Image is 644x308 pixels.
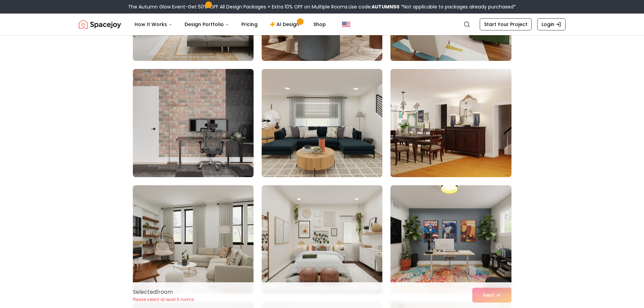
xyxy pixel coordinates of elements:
[133,288,194,296] p: Selected 1 room
[390,185,511,293] img: Room room-15
[79,14,566,35] nav: Global
[129,18,178,31] button: How It Works
[349,3,400,10] span: Use code:
[262,69,382,177] img: Room room-11
[133,297,194,302] p: Please select at least 5 rooms
[236,18,263,31] a: Pricing
[179,18,235,31] button: Design Portfolio
[342,20,350,28] img: United States
[390,69,511,177] img: Room room-12
[79,18,121,31] img: Spacejoy Logo
[129,18,331,31] nav: Main
[130,66,257,180] img: Room room-10
[262,185,382,293] img: Room room-14
[480,18,532,30] a: Start Your Project
[264,18,307,31] a: AI Design
[537,18,566,30] a: Login
[400,3,516,10] span: *Not applicable to packages already purchased*
[372,3,400,10] b: AUTUMN50
[133,185,254,293] img: Room room-13
[79,18,121,31] a: Spacejoy
[128,3,516,10] div: The Autumn Glow Event-Get 50% OFF All Design Packages + Extra 10% OFF on Multiple Rooms.
[308,18,331,31] a: Shop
